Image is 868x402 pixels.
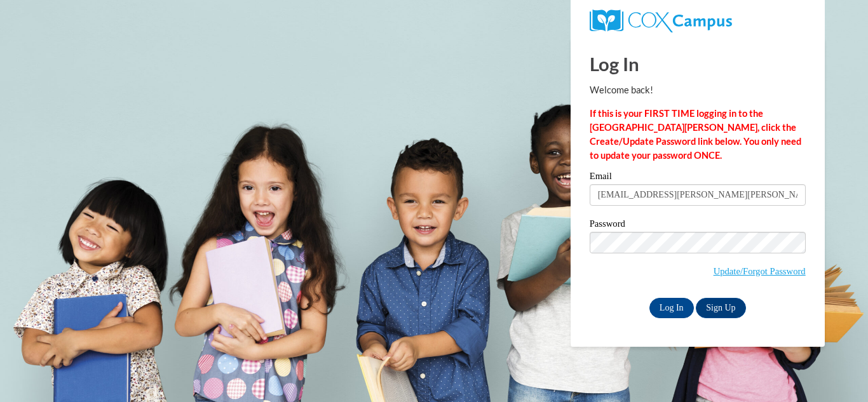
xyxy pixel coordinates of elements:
[590,219,806,232] label: Password
[714,266,806,276] a: Update/Forgot Password
[590,10,806,32] a: COX Campus
[590,83,806,97] p: Welcome back!
[590,171,806,184] label: Email
[590,51,806,77] h1: Log In
[649,298,694,318] input: Log In
[696,298,745,318] a: Sign Up
[590,108,801,161] strong: If this is your FIRST TIME logging in to the [GEOGRAPHIC_DATA][PERSON_NAME], click the Create/Upd...
[590,10,732,32] img: COX Campus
